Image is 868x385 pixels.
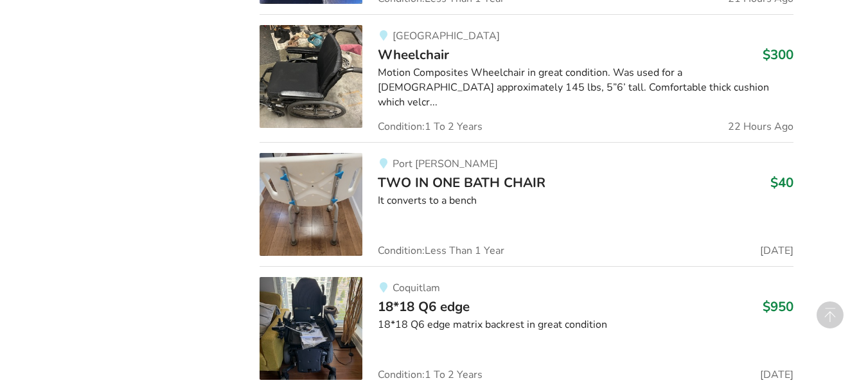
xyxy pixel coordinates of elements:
[728,121,793,132] span: 22 Hours Ago
[260,14,793,142] a: mobility-wheelchair[GEOGRAPHIC_DATA]Wheelchair$300Motion Composites Wheelchair in great condition...
[393,281,440,295] span: Coquitlam
[770,174,793,191] h3: $40
[378,66,793,110] div: Motion Composites Wheelchair in great condition. Was used for a [DEMOGRAPHIC_DATA] approximately ...
[378,46,449,64] span: Wheelchair
[378,193,793,208] div: It converts to a bench
[393,157,498,171] span: Port [PERSON_NAME]
[763,46,793,63] h3: $300
[378,246,504,256] span: Condition: Less Than 1 Year
[260,142,793,266] a: bathroom safety-two in one bath chairPort [PERSON_NAME]TWO IN ONE BATH CHAIR$40It converts to a b...
[760,370,793,380] span: [DATE]
[760,246,793,256] span: [DATE]
[378,318,793,332] div: 18*18 Q6 edge matrix backrest in great condition
[763,298,793,315] h3: $950
[393,29,500,43] span: [GEOGRAPHIC_DATA]
[260,25,362,128] img: mobility-wheelchair
[378,298,470,316] span: 18*18 Q6 edge
[378,121,483,132] span: Condition: 1 To 2 Years
[260,277,362,380] img: mobility-18*18 q6 edge
[378,370,483,380] span: Condition: 1 To 2 Years
[378,174,545,192] span: TWO IN ONE BATH CHAIR
[260,153,362,256] img: bathroom safety-two in one bath chair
